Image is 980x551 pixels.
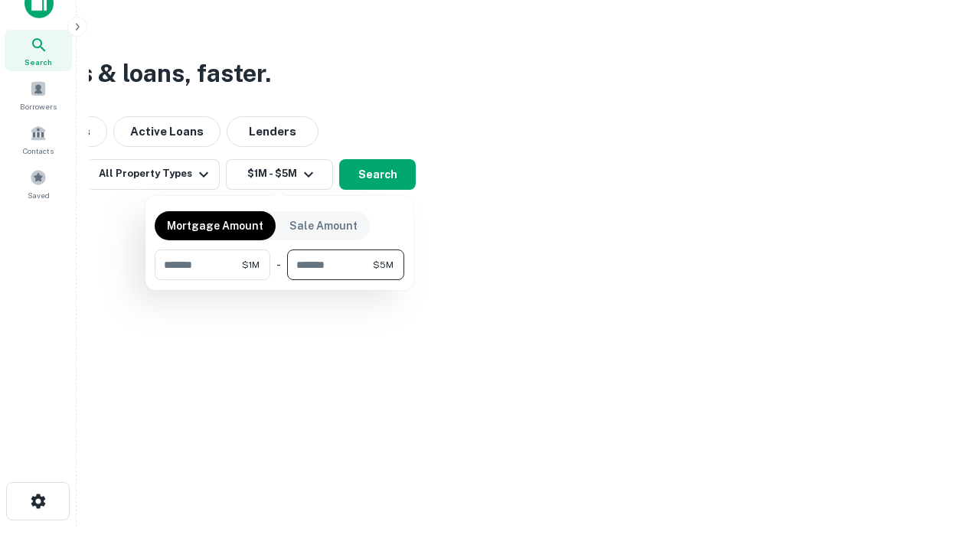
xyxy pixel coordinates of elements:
[903,429,980,502] iframe: Chat Widget
[276,249,281,280] div: -
[373,258,394,272] span: $5M
[167,217,263,234] p: Mortgage Amount
[242,258,260,272] span: $1M
[289,217,358,234] p: Sale Amount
